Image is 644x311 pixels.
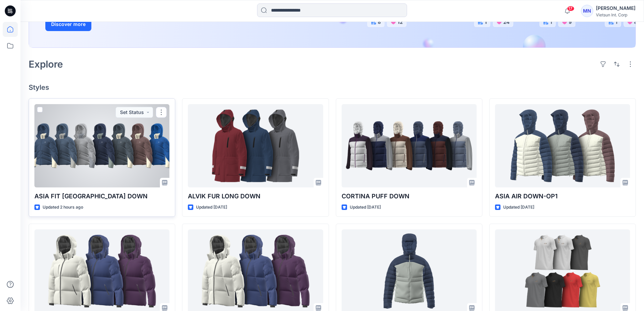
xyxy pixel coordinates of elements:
[45,17,199,31] a: Discover more
[596,4,635,12] div: [PERSON_NAME]
[43,204,83,211] p: Updated 2 hours ago
[581,5,593,17] div: MN
[29,83,636,91] h4: Styles
[495,192,630,201] p: ASIA AIR DOWN-OP1
[342,192,477,201] p: CORTINA PUFF DOWN
[188,104,323,187] a: ALVIK FUR LONG DOWN
[503,204,534,211] p: Updated [DATE]
[188,192,323,201] p: ALVIK FUR LONG DOWN
[29,59,63,70] h2: Explore
[34,192,169,201] p: ASIA FIT [GEOGRAPHIC_DATA] DOWN
[196,204,227,211] p: Updated [DATE]
[495,104,630,187] a: ASIA AIR DOWN-OP1
[34,104,169,187] a: ASIA FIT STOCKHOLM DOWN
[45,17,91,31] button: Discover more
[567,6,574,11] span: 17
[342,104,477,187] a: CORTINA PUFF DOWN
[596,12,635,17] div: Vietsun Int. Corp
[350,204,381,211] p: Updated [DATE]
